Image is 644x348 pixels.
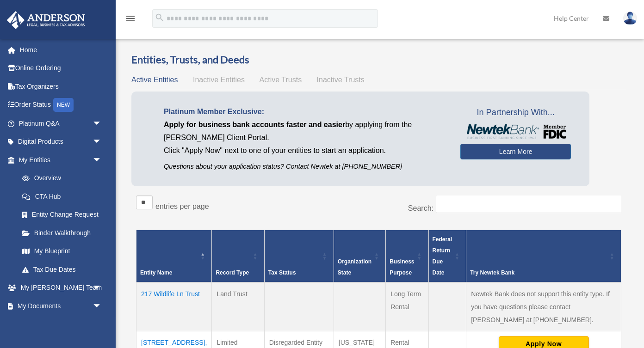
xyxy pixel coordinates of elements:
th: Organization State: Activate to sort [334,230,385,282]
a: Learn More [460,144,571,159]
i: search [155,12,165,23]
a: Entity Change Request [13,206,111,224]
span: Active Entities [131,76,178,84]
span: arrow_drop_down [93,151,111,170]
img: User Pic [623,12,637,25]
img: NewtekBankLogoSM.png [465,124,566,139]
h3: Entities, Trusts, and Deeds [131,53,626,67]
div: Try Newtek Bank [470,267,607,278]
label: Search: [408,204,433,212]
span: arrow_drop_down [93,297,111,316]
th: Entity Name: Activate to invert sorting [136,230,212,282]
span: arrow_drop_down [93,315,111,334]
a: Online Learningarrow_drop_down [6,315,116,334]
a: Platinum Q&Aarrow_drop_down [6,114,116,133]
span: Entity Name [140,269,172,276]
p: Questions about your application status? Contact Newtek at [PHONE_NUMBER] [164,161,446,172]
td: 217 Wildlife Ln Trust [136,282,212,331]
a: menu [125,16,136,24]
span: Apply for business bank accounts faster and easier [164,121,345,128]
th: Record Type: Activate to sort [212,230,264,282]
th: Try Newtek Bank : Activate to sort [466,230,621,282]
a: Tax Organizers [6,77,116,96]
span: arrow_drop_down [93,114,111,133]
td: Long Term Rental [386,282,428,331]
p: Click "Apply Now" next to one of your entities to start an application. [164,144,446,157]
a: Order StatusNEW [6,96,116,115]
span: arrow_drop_down [93,279,111,298]
a: My [PERSON_NAME] Teamarrow_drop_down [6,279,116,297]
span: Inactive Entities [193,76,245,84]
th: Tax Status: Activate to sort [264,230,334,282]
span: arrow_drop_down [93,133,111,152]
td: Newtek Bank does not support this entity type. If you have questions please contact [PERSON_NAME]... [466,282,621,331]
span: Organization State [338,258,372,276]
td: Land Trust [212,282,264,331]
span: Active Trusts [260,76,302,84]
th: Federal Return Due Date: Activate to sort [428,230,466,282]
a: My Entitiesarrow_drop_down [6,151,111,169]
a: Digital Productsarrow_drop_down [6,133,116,151]
span: Inactive Trusts [317,76,365,84]
div: NEW [53,98,74,112]
span: Tax Status [268,269,296,276]
i: menu [125,13,136,24]
a: CTA Hub [13,187,111,206]
span: Record Type [216,269,249,276]
a: My Documentsarrow_drop_down [6,297,116,315]
span: Federal Return Due Date [433,236,452,276]
p: Platinum Member Exclusive: [164,105,446,118]
a: Tax Due Dates [13,260,111,279]
a: Online Ordering [6,59,116,78]
label: entries per page [155,202,209,210]
span: In Partnership With... [460,105,571,120]
a: Overview [13,169,106,188]
a: My Blueprint [13,242,111,261]
a: Home [6,41,116,59]
th: Business Purpose: Activate to sort [386,230,428,282]
span: Business Purpose [390,258,414,276]
img: Anderson Advisors Platinum Portal [4,11,88,29]
p: by applying from the [PERSON_NAME] Client Portal. [164,118,446,144]
a: Binder Walkthrough [13,224,111,242]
